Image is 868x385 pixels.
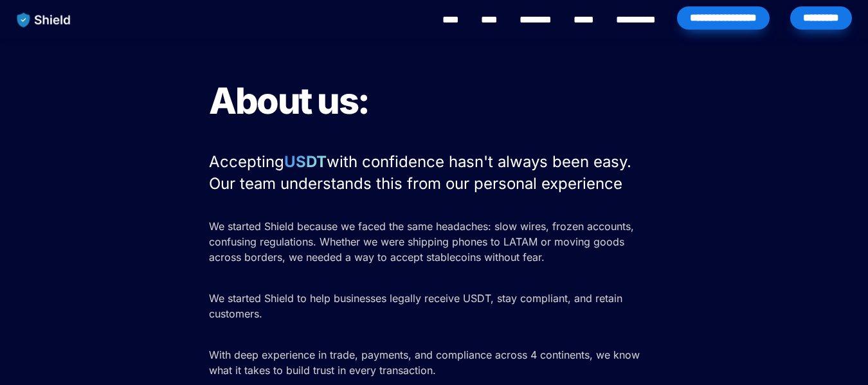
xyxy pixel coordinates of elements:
[209,292,626,320] span: We started Shield to help businesses legally receive USDT, stay compliant, and retain customers.
[209,152,284,171] span: Accepting
[284,152,327,171] strong: USDT
[209,220,637,264] span: We started Shield because we faced the same headaches: slow wires, frozen accounts, confusing reg...
[209,79,369,123] span: About us:
[209,152,636,193] span: with confidence hasn't always been easy. Our team understands this from our personal experience
[11,6,77,33] img: website logo
[209,348,643,377] span: With deep experience in trade, payments, and compliance across 4 continents, we know what it take...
